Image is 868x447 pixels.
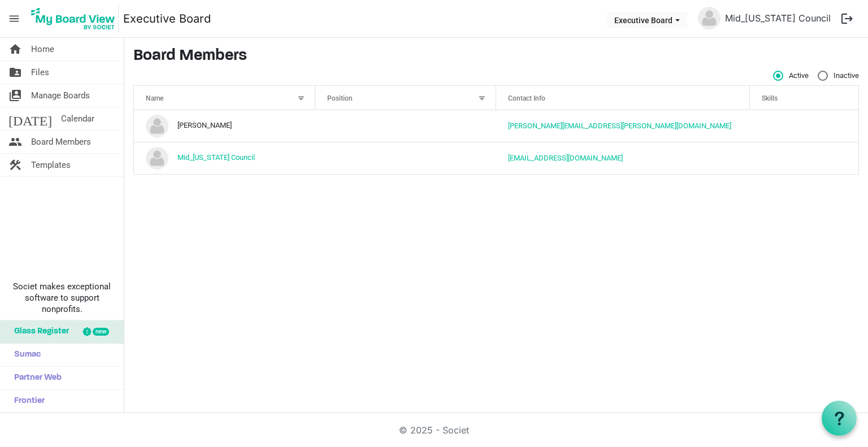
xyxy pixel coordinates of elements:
[31,131,91,153] span: Board Members
[818,71,859,81] span: Inactive
[508,94,545,102] span: Contact Info
[31,154,71,176] span: Templates
[721,7,835,29] a: Mid_[US_STATE] Council
[8,367,62,389] span: Partner Web
[177,154,255,162] a: Mid_[US_STATE] Council
[31,61,49,84] span: Files
[8,390,45,413] span: Frontier
[607,12,687,28] button: Executive Board dropdownbutton
[123,7,211,30] a: Executive Board
[8,107,52,130] span: [DATE]
[315,110,497,142] td: column header Position
[750,110,858,142] td: is template cell column header Skills
[146,115,168,137] img: no-profile-picture.svg
[93,328,109,336] div: new
[315,142,497,174] td: column header Position
[508,154,623,162] a: [EMAIL_ADDRESS][DOMAIN_NAME]
[327,94,353,102] span: Position
[133,47,859,66] h3: Board Members
[750,142,858,174] td: is template cell column header Skills
[134,142,315,174] td: Mid_iowa Council is template cell column header Name
[5,281,119,315] span: Societ makes exceptional software to support nonprofits.
[508,121,731,130] a: [PERSON_NAME][EMAIL_ADDRESS][PERSON_NAME][DOMAIN_NAME]
[31,38,54,60] span: Home
[773,71,809,81] span: Active
[61,107,94,130] span: Calendar
[28,5,119,33] img: My Board View Logo
[8,320,69,343] span: Glass Register
[28,5,123,33] a: My Board View Logo
[31,84,90,107] span: Manage Boards
[496,142,750,174] td: midiowa.councilbsa@scouting.org is template cell column header Contact Info
[146,94,163,102] span: Name
[835,7,859,31] button: logout
[496,110,750,142] td: Josh.williams@scouting.org is template cell column header Contact Info
[8,344,41,366] span: Sumac
[8,84,22,107] span: switch_account
[698,7,721,29] img: no-profile-picture.svg
[762,94,778,102] span: Skills
[146,147,168,170] img: no-profile-picture.svg
[8,38,22,60] span: home
[399,424,469,436] a: © 2025 - Societ
[8,154,22,176] span: construction
[8,131,22,153] span: people
[134,110,315,142] td: Josh Williams is template cell column header Name
[3,8,25,29] span: menu
[8,61,22,84] span: folder_shared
